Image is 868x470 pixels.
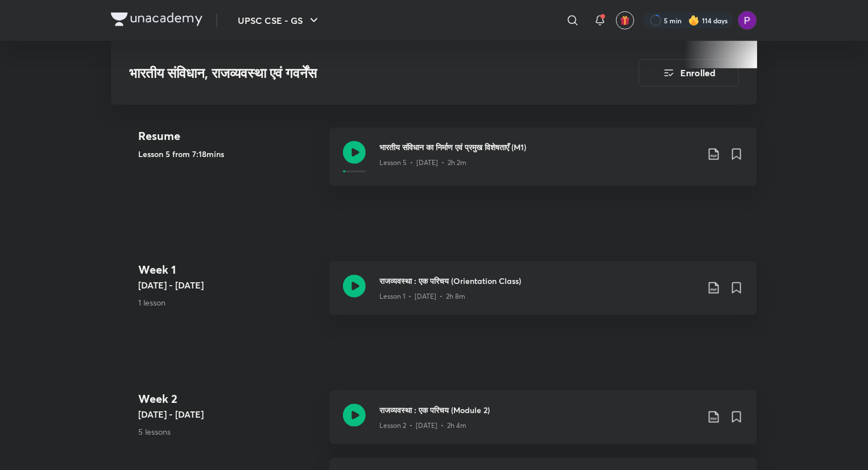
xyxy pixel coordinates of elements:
h3: राजव्यवस्था : एक परिचय (Module 2) [379,404,698,416]
button: avatar [616,11,634,30]
h4: Week 2 [138,390,320,407]
img: streak [688,15,700,26]
img: avatar [620,15,630,26]
p: Lesson 2 • [DATE] • 2h 4m [379,420,466,431]
h5: Lesson 5 from 7:18mins [138,148,320,160]
button: UPSC CSE - GS [231,9,328,32]
h3: भारतीय संविधान, राजव्यवस्था एवं गवर्नेंस [129,65,574,81]
p: Lesson 1 • [DATE] • 2h 8m [379,291,465,302]
p: 1 lesson [138,296,320,308]
h4: Week 1 [138,261,320,278]
h3: राजव्यवस्था : एक परिचय (Orientation Class) [379,275,698,287]
a: राजव्यवस्था : एक परिचय (Module 2)Lesson 2 • [DATE] • 2h 4m [329,390,757,458]
p: Lesson 5 • [DATE] • 2h 2m [379,158,466,168]
h4: Resume [138,127,320,145]
h5: [DATE] - [DATE] [138,278,320,292]
h5: [DATE] - [DATE] [138,407,320,421]
a: राजव्यवस्था : एक परिचय (Orientation Class)Lesson 1 • [DATE] • 2h 8m [329,261,757,329]
img: Preeti Pandey [738,11,757,30]
a: Company Logo [111,13,202,29]
p: 5 lessons [138,426,320,438]
button: Enrolled [639,59,739,86]
a: भारतीय संविधान का निर्माण एवं प्रमुख विशेषताएँ (M1)Lesson 5 • [DATE] • 2h 2m [329,127,757,200]
img: Company Logo [111,13,202,26]
h3: भारतीय संविधान का निर्माण एवं प्रमुख विशेषताएँ (M1) [379,141,698,153]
